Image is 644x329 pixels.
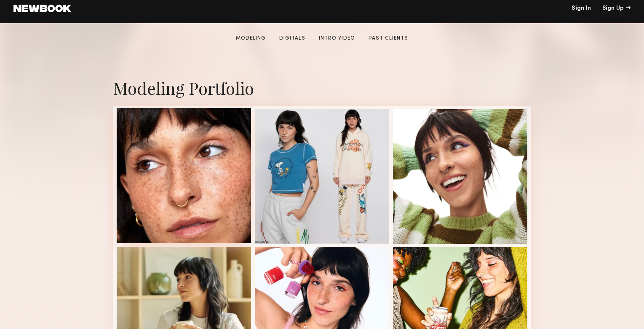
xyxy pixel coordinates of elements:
[365,35,412,42] a: Past Clients
[113,77,531,99] div: Modeling Portfolio
[276,35,309,42] a: Digitals
[602,5,631,11] div: Sign Up
[572,5,591,11] a: Sign In
[315,35,358,42] a: Intro Video
[232,35,269,42] a: Modeling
